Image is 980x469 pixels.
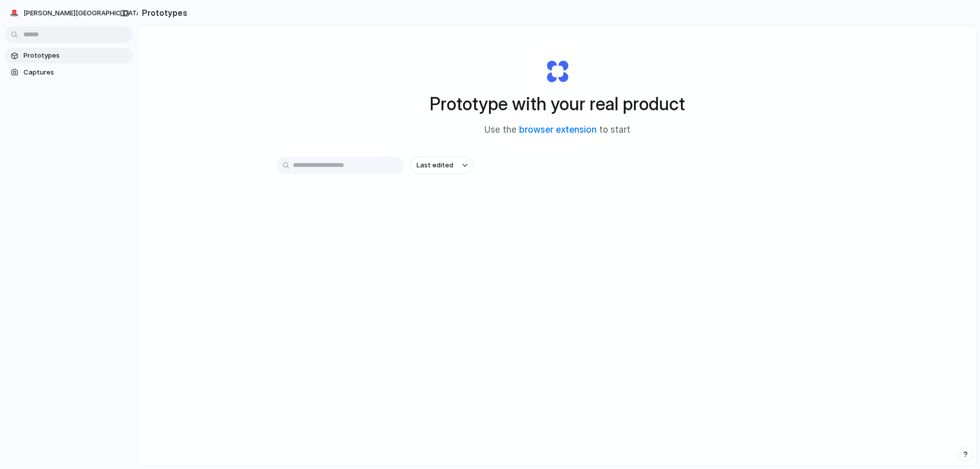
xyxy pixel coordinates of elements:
a: Captures [5,65,133,80]
a: Prototypes [5,48,133,63]
a: browser extension [519,125,597,135]
button: [PERSON_NAME][GEOGRAPHIC_DATA] [5,5,159,21]
h2: Prototypes [138,7,187,19]
span: Last edited [416,160,453,170]
span: Use the to start [484,124,630,137]
h1: Prototype with your real product [430,90,685,117]
span: Prototypes [23,51,129,61]
button: Last edited [410,157,474,174]
span: Captures [23,67,129,78]
span: [PERSON_NAME][GEOGRAPHIC_DATA] [23,8,143,18]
